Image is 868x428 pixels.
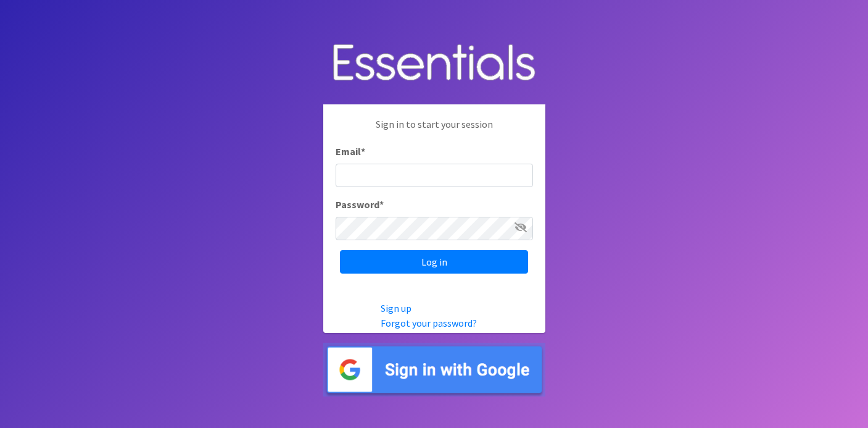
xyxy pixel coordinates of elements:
[381,317,477,329] a: Forgot your password?
[323,343,545,397] img: Sign in with Google
[379,198,384,211] abbr: required
[336,197,384,212] label: Password
[323,31,545,95] img: Human Essentials
[336,117,533,144] p: Sign in to start your session
[361,145,365,157] abbr: required
[381,302,411,314] a: Sign up
[340,250,528,274] input: Log in
[336,144,365,159] label: Email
